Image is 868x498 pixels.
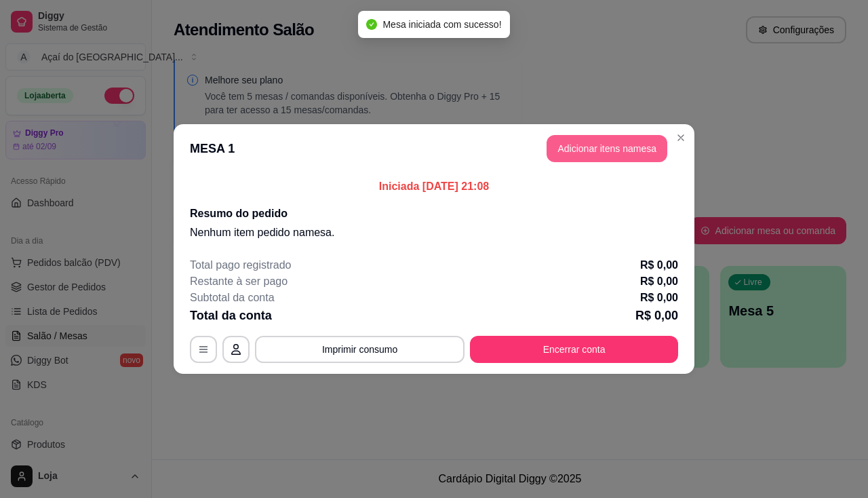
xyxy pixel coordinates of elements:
[547,135,667,162] button: Adicionar itens namesa
[470,336,678,363] button: Encerrar conta
[190,206,678,222] h2: Resumo do pedido
[190,273,288,290] p: Restante à ser pago
[190,290,275,306] p: Subtotal da conta
[190,225,678,241] p: Nenhum item pedido na mesa .
[670,127,692,149] button: Close
[255,336,465,363] button: Imprimir consumo
[174,124,694,173] header: MESA 1
[190,178,678,195] p: Iniciada [DATE] 21:08
[640,273,678,290] p: R$ 0,00
[382,19,501,30] span: Mesa iniciada com sucesso!
[190,257,291,273] p: Total pago registrado
[635,306,678,325] p: R$ 0,00
[640,257,678,273] p: R$ 0,00
[366,19,377,30] span: check-circle
[640,290,678,306] p: R$ 0,00
[190,306,272,325] p: Total da conta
